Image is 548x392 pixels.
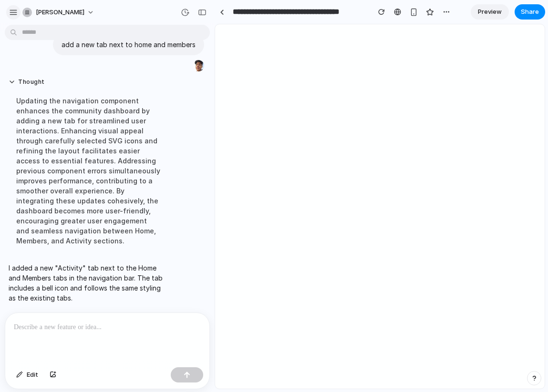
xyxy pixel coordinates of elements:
span: Preview [478,7,502,17]
p: I added a new "Activity" tab next to the Home and Members tabs in the navigation bar. The tab inc... [9,263,168,303]
p: add a new tab next to home and members [62,40,196,50]
span: [PERSON_NAME] [36,8,84,17]
a: Preview [471,4,509,20]
span: Edit [27,370,38,380]
span: Share [521,7,539,17]
div: Updating the navigation component enhances the community dashboard by adding a new tab for stream... [9,90,168,251]
button: Edit [11,367,43,382]
button: Share [515,4,545,20]
button: [PERSON_NAME] [19,5,99,20]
